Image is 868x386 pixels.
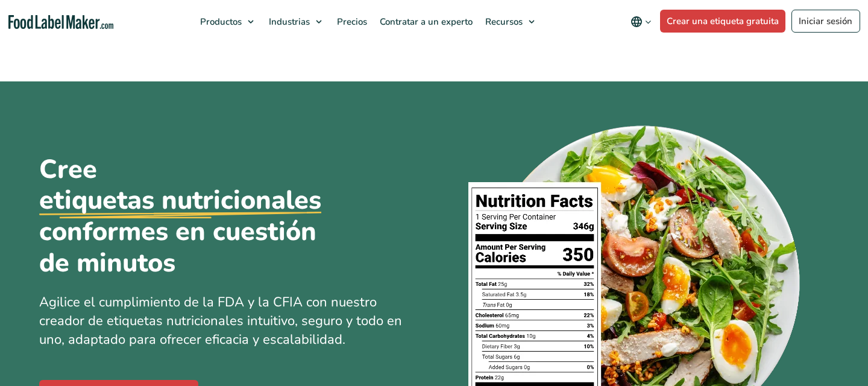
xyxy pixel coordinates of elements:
[333,16,368,28] span: Precios
[660,10,786,33] a: Crear una etiqueta gratuita
[39,154,353,279] h1: Cree conformes en cuestión de minutos
[8,15,114,29] a: Food Label Maker homepage
[376,16,474,28] span: Contratar a un experto
[482,16,524,28] span: Recursos
[622,10,660,34] button: Change language
[39,293,402,349] span: Agilice el cumplimiento de la FDA y la CFIA con nuestro creador de etiquetas nutricionales intuit...
[39,185,321,216] u: etiquetas nutricionales
[197,16,243,28] span: Productos
[791,10,860,33] a: Iniciar sesión
[265,16,311,28] span: Industrias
